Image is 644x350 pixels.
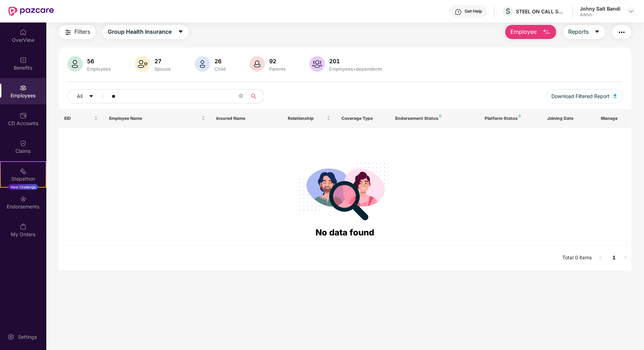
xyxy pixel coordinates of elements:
img: svg+xml;base64,PHN2ZyB4bWxucz0iaHR0cDovL3d3dy53My5vcmcvMjAwMC9zdmciIHhtbG5zOnhsaW5rPSJodHRwOi8vd3... [613,94,617,98]
div: Get Help [465,8,482,14]
button: search [247,89,264,103]
img: svg+xml;base64,PHN2ZyBpZD0iRW5kb3JzZW1lbnRzIiB4bWxucz0iaHR0cDovL3d3dy53My5vcmcvMjAwMC9zdmciIHdpZH... [20,195,27,202]
div: 56 [86,58,112,65]
span: Filters [74,27,90,36]
span: Employee Name [109,116,200,121]
img: svg+xml;base64,PHN2ZyB4bWxucz0iaHR0cDovL3d3dy53My5vcmcvMjAwMC9zdmciIHhtbG5zOnhsaW5rPSJodHRwOi8vd3... [250,56,265,72]
img: svg+xml;base64,PHN2ZyB4bWxucz0iaHR0cDovL3d3dy53My5vcmcvMjAwMC9zdmciIHdpZHRoPSIyNCIgaGVpZ2h0PSIyNC... [64,28,72,37]
div: Settings [16,333,39,341]
div: 201 [328,58,384,65]
span: left [598,255,603,260]
img: svg+xml;base64,PHN2ZyBpZD0iSG9tZSIgeG1sbnM9Imh0dHA6Ly93d3cudzMub3JnLzIwMDAvc3ZnIiB3aWR0aD0iMjAiIG... [20,29,27,36]
img: svg+xml;base64,PHN2ZyB4bWxucz0iaHR0cDovL3d3dy53My5vcmcvMjAwMC9zdmciIHhtbG5zOnhsaW5rPSJodHRwOi8vd3... [67,56,83,72]
span: Download Filtered Report [552,92,610,100]
th: Insured Name [211,109,283,128]
img: svg+xml;base64,PHN2ZyB4bWxucz0iaHR0cDovL3d3dy53My5vcmcvMjAwMC9zdmciIHdpZHRoPSIyODgiIGhlaWdodD0iMj... [294,155,396,226]
img: svg+xml;base64,PHN2ZyBpZD0iRW1wbG95ZWVzIiB4bWxucz0iaHR0cDovL3d3dy53My5vcmcvMjAwMC9zdmciIHdpZHRoPS... [20,84,27,91]
span: Employee [511,27,537,36]
button: Group Health Insurancecaret-down [102,25,189,39]
li: Previous Page [595,252,606,264]
button: Reportscaret-down [563,25,605,39]
img: svg+xml;base64,PHN2ZyBpZD0iQ0RfQWNjb3VudHMiIGRhdGEtbmFtZT0iQ0QgQWNjb3VudHMiIHhtbG5zPSJodHRwOi8vd3... [20,112,27,119]
img: svg+xml;base64,PHN2ZyBpZD0iU2V0dGluZy0yMHgyMCIgeG1sbnM9Imh0dHA6Ly93d3cudzMub3JnLzIwMDAvc3ZnIiB3aW... [7,333,14,341]
div: STEEL ON CALL SERVICES ([GEOGRAPHIC_DATA]) PRIVATE LIMITED [516,8,565,15]
img: svg+xml;base64,PHN2ZyB4bWxucz0iaHR0cDovL3d3dy53My5vcmcvMjAwMC9zdmciIHhtbG5zOnhsaW5rPSJodHRwOi8vd3... [195,56,210,72]
button: Allcaret-down [67,89,110,103]
div: Parents [268,66,287,72]
img: New Pazcare Logo [8,7,54,16]
span: close-circle [239,94,243,98]
div: Child [213,66,227,72]
div: Employees [86,66,112,72]
span: caret-down [178,29,184,35]
li: Next Page [620,252,631,264]
div: Stepathon [1,175,46,182]
span: Relationship [288,116,325,121]
img: svg+xml;base64,PHN2ZyB4bWxucz0iaHR0cDovL3d3dy53My5vcmcvMjAwMC9zdmciIHhtbG5zOnhsaW5rPSJodHRwOi8vd3... [310,56,325,72]
img: svg+xml;base64,PHN2ZyBpZD0iRHJvcGRvd24tMzJ4MzIiIHhtbG5zPSJodHRwOi8vd3d3LnczLm9yZy8yMDAwL3N2ZyIgd2... [629,8,634,14]
div: Admin [580,12,621,18]
th: Relationship [283,109,336,128]
button: Employee [505,25,556,39]
span: EID [64,116,92,121]
img: svg+xml;base64,PHN2ZyB4bWxucz0iaHR0cDovL3d3dy53My5vcmcvMjAwMC9zdmciIHdpZHRoPSI4IiBoZWlnaHQ9IjgiIH... [518,115,521,117]
img: svg+xml;base64,PHN2ZyB4bWxucz0iaHR0cDovL3d3dy53My5vcmcvMjAwMC9zdmciIHhtbG5zOnhsaW5rPSJodHRwOi8vd3... [543,28,551,37]
div: 92 [268,58,287,65]
button: Download Filtered Report [546,89,623,103]
button: left [595,252,606,264]
img: svg+xml;base64,PHN2ZyBpZD0iQmVuZWZpdHMiIHhtbG5zPSJodHRwOi8vd3d3LnczLm9yZy8yMDAwL3N2ZyIgd2lkdGg9Ij... [20,57,27,64]
span: No data found [316,227,374,238]
li: 1 [609,252,620,264]
span: search [247,93,260,99]
div: Endorsement Status [395,116,473,121]
img: svg+xml;base64,PHN2ZyB4bWxucz0iaHR0cDovL3d3dy53My5vcmcvMjAwMC9zdmciIHdpZHRoPSIyMSIgaGVpZ2h0PSIyMC... [20,168,27,175]
th: Joining Date [542,109,596,128]
th: EID [59,109,103,128]
div: Platform Status [485,116,536,121]
span: All [77,92,82,100]
img: svg+xml;base64,PHN2ZyB4bWxucz0iaHR0cDovL3d3dy53My5vcmcvMjAwMC9zdmciIHdpZHRoPSIyNCIgaGVpZ2h0PSIyNC... [618,28,626,37]
button: Filters [59,25,95,39]
img: svg+xml;base64,PHN2ZyBpZD0iTXlfT3JkZXJzIiBkYXRhLW5hbWU9Ik15IE9yZGVycyIgeG1sbnM9Imh0dHA6Ly93d3cudz... [20,223,27,230]
img: svg+xml;base64,PHN2ZyBpZD0iQ2xhaW0iIHhtbG5zPSJodHRwOi8vd3d3LnczLm9yZy8yMDAwL3N2ZyIgd2lkdGg9IjIwIi... [20,140,27,147]
span: S [506,7,510,15]
span: close-circle [239,93,243,100]
div: Johny Salt Bandi [580,5,621,12]
a: 1 [609,252,620,263]
button: right [620,252,631,264]
img: svg+xml;base64,PHN2ZyBpZD0iSGVscC0zMngzMiIgeG1sbnM9Imh0dHA6Ly93d3cudzMub3JnLzIwMDAvc3ZnIiB3aWR0aD... [455,8,462,15]
span: right [624,255,628,260]
span: Reports [569,27,589,36]
span: caret-down [89,94,94,99]
th: Manage [596,109,631,128]
img: svg+xml;base64,PHN2ZyB4bWxucz0iaHR0cDovL3d3dy53My5vcmcvMjAwMC9zdmciIHdpZHRoPSI4IiBoZWlnaHQ9IjgiIH... [439,115,442,117]
th: Coverage Type [336,109,390,128]
div: 26 [213,58,227,65]
th: Employee Name [104,109,211,128]
img: svg+xml;base64,PHN2ZyB4bWxucz0iaHR0cDovL3d3dy53My5vcmcvMjAwMC9zdmciIHhtbG5zOnhsaW5rPSJodHRwOi8vd3... [135,56,150,72]
div: Employees+dependents [328,66,384,72]
div: 27 [153,58,172,65]
span: Group Health Insurance [108,27,172,36]
div: New Challenge [8,184,38,190]
span: caret-down [595,29,600,35]
div: Spouse [153,66,172,72]
li: Total 0 items [563,252,592,264]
